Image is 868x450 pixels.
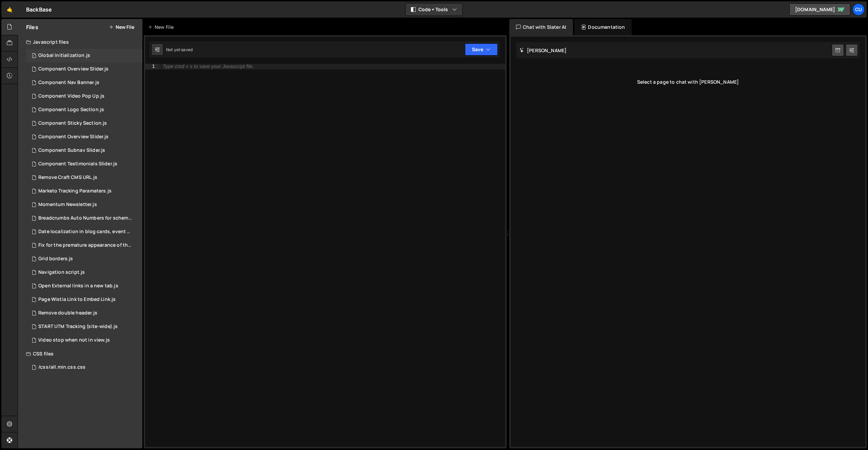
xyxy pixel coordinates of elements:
div: START UTM Tracking (site-wide).js [38,324,118,330]
div: Chat with Slater AI [509,19,573,35]
div: 16770/48346.js [26,76,142,89]
div: 16770/48197.js [26,157,142,171]
div: Component Logo Section.js [38,107,104,113]
button: New File [109,24,134,30]
div: Remove Craft CMS URL.js [38,175,97,181]
div: BackBase [26,5,52,14]
div: 16770/48198.js [26,144,142,157]
div: 16770/48120.js [26,266,142,279]
div: Momentum Newsletter.js [38,202,97,208]
div: Component Overview Slider.js [38,66,108,72]
div: Breadcrumbs Auto Numbers for schema markup.js [38,215,132,221]
a: 🤙 [1,1,18,18]
div: 1 [145,64,159,69]
div: Type cmd + s to save your Javascript file. [163,64,254,69]
div: 16770/48122.js [26,306,142,320]
div: Marketo Tracking Paramaters.js [38,188,112,194]
div: Open External links in a new tab.js [38,283,118,289]
div: Component Overview Slider.js [38,134,108,140]
div: Component Testimonials Slider.js [38,161,117,167]
div: Not yet saved [166,47,193,53]
a: Cu [852,3,865,16]
div: 16770/48115.js [26,293,142,306]
div: Component Nav Banner.js [38,80,99,86]
div: Select a page to chat with [PERSON_NAME] [516,68,860,96]
div: 16770/48123.js [26,320,142,333]
div: 16770/48348.js [26,89,142,103]
div: Video stop when not in view.js [38,337,110,343]
div: Documentation [574,19,632,35]
button: Code + Tools [406,3,462,16]
div: 16770/48166.js [26,198,142,211]
div: 16770/48203.js [26,62,142,76]
div: 16770/45829.css [26,361,142,374]
div: Remove double header.js [38,310,97,316]
div: Date localization in blog cards, event cards, etc.js [38,229,132,235]
div: 16770/48214.js [26,103,142,117]
a: [DOMAIN_NAME] [789,3,850,16]
div: Global Initialization.js [38,53,90,59]
div: 16770/48028.js [26,117,142,130]
div: Grid borders.js [38,256,73,262]
div: 16770/48252.js [26,171,142,184]
h2: Files [26,23,38,31]
div: 16770/48078.js [26,279,142,293]
div: Fix for the premature appearance of the filter tag.js [38,242,132,248]
div: 16770/48124.js [26,49,142,62]
h2: [PERSON_NAME] [519,47,567,54]
span: 1 [32,54,36,59]
div: 16770/48029.js [26,225,145,239]
button: Save [465,43,498,56]
div: Component Video Pop Up.js [38,93,104,99]
div: 16770/48077.js [26,211,145,225]
div: Component Subnav Slider.js [38,147,105,154]
div: 16770/48205.js [26,130,142,144]
div: New File [148,24,176,30]
div: 16770/48030.js [26,239,145,252]
div: Component Sticky Section.js [38,120,107,126]
div: CSS files [18,347,142,361]
div: Navigation script.js [38,269,85,275]
div: 16770/48076.js [26,252,142,266]
div: 16770/48121.js [26,333,142,347]
div: Page Wistia Link to Embed Link.js [38,296,116,303]
div: /css/all.min.css.css [38,364,85,370]
div: 16770/48157.js [26,184,142,198]
div: Javascript files [18,35,142,49]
